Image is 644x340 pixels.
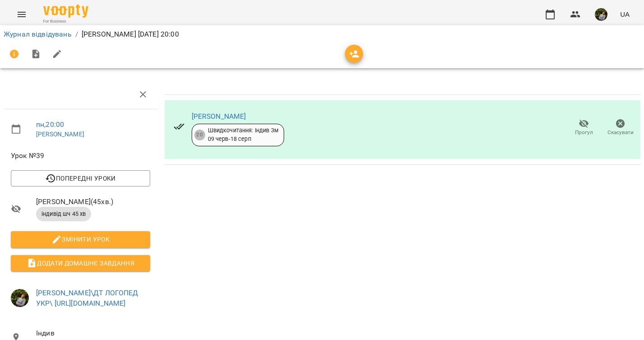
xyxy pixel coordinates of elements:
button: Попередні уроки [11,170,150,186]
span: Додати домашнє завдання [18,258,143,269]
p: [PERSON_NAME] [DATE] 20:00 [82,29,179,40]
span: індивід шч 45 хв [36,210,91,218]
span: Скасувати [607,129,634,136]
button: Змінити урок [11,231,150,247]
span: Змінити урок [18,234,143,245]
a: [PERSON_NAME] [192,112,246,121]
nav: breadcrumb [4,29,640,40]
div: 20 [194,130,205,140]
a: [PERSON_NAME]\ДТ ЛОГОПЕД УКР\ [URL][DOMAIN_NAME] [36,289,138,308]
span: Індив [36,328,150,339]
span: Прогул [575,129,593,136]
img: b75e9dd987c236d6cf194ef640b45b7d.jpg [11,289,29,307]
button: Menu [11,4,32,25]
button: Прогул [566,115,602,140]
span: Попередні уроки [18,173,143,184]
a: [PERSON_NAME] [36,130,84,138]
div: Швидкочитання: Індив 3м 09 черв - 18 серп [208,126,278,143]
a: Журнал відвідувань [4,30,72,38]
span: For Business [43,19,88,24]
li: / [75,29,78,40]
a: пн , 20:00 [36,120,64,129]
span: Урок №39 [11,150,150,161]
img: Voopty Logo [43,5,88,18]
img: b75e9dd987c236d6cf194ef640b45b7d.jpg [595,8,607,21]
span: UA [620,9,630,19]
button: UA [616,6,633,23]
button: Додати домашнє завдання [11,255,150,271]
span: [PERSON_NAME] ( 45 хв. ) [36,196,150,207]
button: Скасувати [602,115,639,140]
